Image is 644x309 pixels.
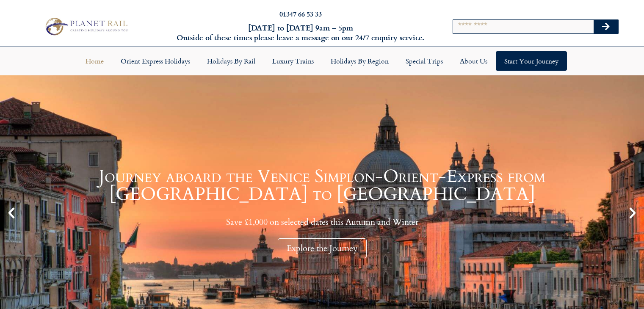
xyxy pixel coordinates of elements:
p: Save £1,000 on selected dates this Autumn and Winter [21,217,623,227]
a: Start your Journey [496,51,567,71]
a: Home [77,51,112,71]
img: Planet Rail Train Holidays Logo [42,16,130,37]
a: Holidays by Region [322,51,397,71]
h1: Journey aboard the Venice Simplon-Orient-Express from [GEOGRAPHIC_DATA] to [GEOGRAPHIC_DATA] [21,168,623,203]
nav: Menu [4,51,640,71]
a: Special Trips [397,51,451,71]
a: About Us [451,51,496,71]
a: 01347 66 53 33 [279,9,322,19]
div: Next slide [625,206,640,220]
a: Luxury Trains [264,51,322,71]
h6: [DATE] to [DATE] 9am – 5pm Outside of these times please leave a message on our 24/7 enquiry serv... [174,23,427,43]
div: Explore the Journey [278,238,367,258]
a: Holidays by Rail [199,51,264,71]
button: Search [594,20,618,33]
a: Orient Express Holidays [112,51,199,71]
div: Previous slide [4,206,19,220]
